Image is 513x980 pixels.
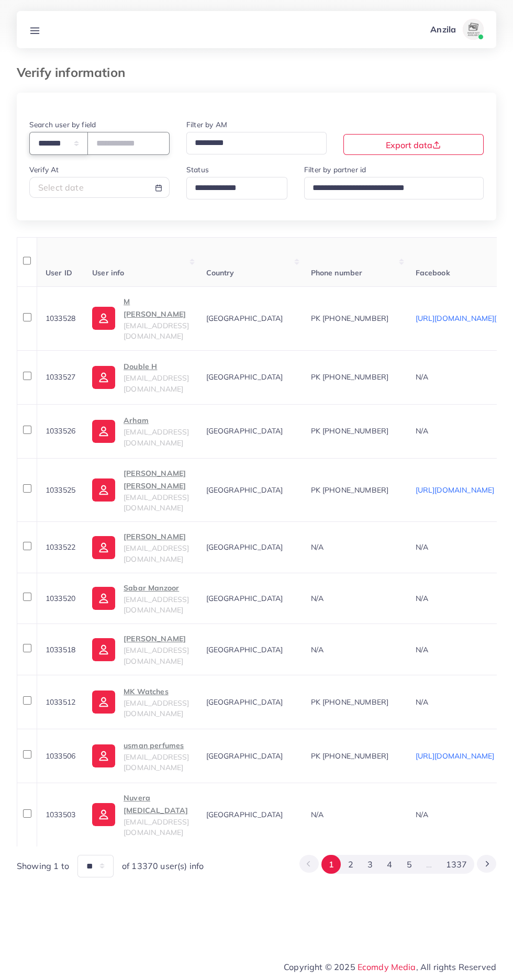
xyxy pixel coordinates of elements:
[46,810,75,819] span: 1033503
[46,594,75,603] span: 1033520
[92,739,189,773] a: usman perfumes[EMAIL_ADDRESS][DOMAIN_NAME]
[311,751,389,761] span: PK [PHONE_NUMBER]
[304,177,484,199] div: Search for option
[92,792,189,838] a: Nuvera [MEDICAL_DATA][EMAIL_ADDRESS][DOMAIN_NAME]
[191,180,274,196] input: Search for option
[386,140,441,150] span: Export data
[299,855,496,874] ul: Pagination
[46,542,75,552] span: 1033522
[92,420,115,443] img: ic-user-info.36bf1079.svg
[186,119,227,130] label: Filter by AM
[206,372,283,382] span: [GEOGRAPHIC_DATA]
[46,268,72,277] span: User ID
[17,860,69,872] span: Showing 1 to
[358,962,416,972] a: Ecomdy Media
[311,594,324,603] span: N/A
[124,493,189,513] span: [EMAIL_ADDRESS][DOMAIN_NAME]
[206,268,235,277] span: Country
[206,314,283,323] span: [GEOGRAPHIC_DATA]
[311,372,389,382] span: PK [PHONE_NUMBER]
[416,372,428,382] span: N/A
[46,485,75,495] span: 1033525
[29,119,96,130] label: Search user by field
[92,632,189,666] a: [PERSON_NAME][EMAIL_ADDRESS][DOMAIN_NAME]
[206,426,283,436] span: [GEOGRAPHIC_DATA]
[186,177,287,199] div: Search for option
[416,594,428,603] span: N/A
[124,321,189,341] span: [EMAIL_ADDRESS][DOMAIN_NAME]
[206,645,283,654] span: [GEOGRAPHIC_DATA]
[124,752,189,772] span: [EMAIL_ADDRESS][DOMAIN_NAME]
[321,855,341,874] button: Go to page 1
[304,164,366,175] label: Filter by partner id
[92,360,189,394] a: Double H[EMAIL_ADDRESS][DOMAIN_NAME]
[311,645,324,654] span: N/A
[92,691,115,714] img: ic-user-info.36bf1079.svg
[124,632,189,645] p: [PERSON_NAME]
[380,855,399,874] button: Go to page 4
[124,295,189,320] p: M [PERSON_NAME]
[46,314,75,323] span: 1033528
[477,855,496,873] button: Go to next page
[206,751,283,761] span: [GEOGRAPHIC_DATA]
[416,810,428,819] span: N/A
[311,810,324,819] span: N/A
[92,587,115,610] img: ic-user-info.36bf1079.svg
[311,268,363,277] span: Phone number
[206,542,283,552] span: [GEOGRAPHIC_DATA]
[191,135,313,151] input: Search for option
[343,134,484,155] button: Export data
[416,485,495,495] a: [URL][DOMAIN_NAME]
[124,360,189,373] p: Double H
[92,307,115,330] img: ic-user-info.36bf1079.svg
[311,426,389,436] span: PK [PHONE_NUMBER]
[92,268,124,277] span: User info
[46,426,75,436] span: 1033526
[416,645,428,654] span: N/A
[186,164,209,175] label: Status
[439,855,474,874] button: Go to page 1337
[124,739,189,752] p: usman perfumes
[46,372,75,382] span: 1033527
[122,860,204,872] span: of 13370 user(s) info
[416,697,428,707] span: N/A
[425,19,488,40] a: Anzilaavatar
[311,485,389,495] span: PK [PHONE_NUMBER]
[311,542,324,552] span: N/A
[124,467,189,492] p: [PERSON_NAME] [PERSON_NAME]
[92,467,189,514] a: [PERSON_NAME] [PERSON_NAME][EMAIL_ADDRESS][DOMAIN_NAME]
[309,180,470,196] input: Search for option
[341,855,360,874] button: Go to page 2
[92,744,115,767] img: ic-user-info.36bf1079.svg
[416,268,450,277] span: Facebook
[399,855,419,874] button: Go to page 5
[124,373,189,393] span: [EMAIL_ADDRESS][DOMAIN_NAME]
[124,817,189,837] span: [EMAIL_ADDRESS][DOMAIN_NAME]
[92,685,189,719] a: MK Watches[EMAIL_ADDRESS][DOMAIN_NAME]
[124,595,189,615] span: [EMAIL_ADDRESS][DOMAIN_NAME]
[92,803,115,826] img: ic-user-info.36bf1079.svg
[46,697,75,707] span: 1033512
[206,485,283,495] span: [GEOGRAPHIC_DATA]
[416,426,428,436] span: N/A
[92,414,189,448] a: Arham[EMAIL_ADDRESS][DOMAIN_NAME]
[92,530,189,564] a: [PERSON_NAME][EMAIL_ADDRESS][DOMAIN_NAME]
[92,536,115,559] img: ic-user-info.36bf1079.svg
[416,542,428,552] span: N/A
[206,697,283,707] span: [GEOGRAPHIC_DATA]
[416,751,495,761] a: [URL][DOMAIN_NAME]
[124,543,189,563] span: [EMAIL_ADDRESS][DOMAIN_NAME]
[46,751,75,761] span: 1033506
[124,645,189,665] span: [EMAIL_ADDRESS][DOMAIN_NAME]
[38,182,84,193] span: Select date
[92,582,189,616] a: Sabar Manzoor[EMAIL_ADDRESS][DOMAIN_NAME]
[463,19,484,40] img: avatar
[361,855,380,874] button: Go to page 3
[416,961,496,973] span: , All rights Reserved
[124,685,189,698] p: MK Watches
[92,366,115,389] img: ic-user-info.36bf1079.svg
[311,697,389,707] span: PK [PHONE_NUMBER]
[124,698,189,718] span: [EMAIL_ADDRESS][DOMAIN_NAME]
[124,792,189,817] p: Nuvera [MEDICAL_DATA]
[92,478,115,502] img: ic-user-info.36bf1079.svg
